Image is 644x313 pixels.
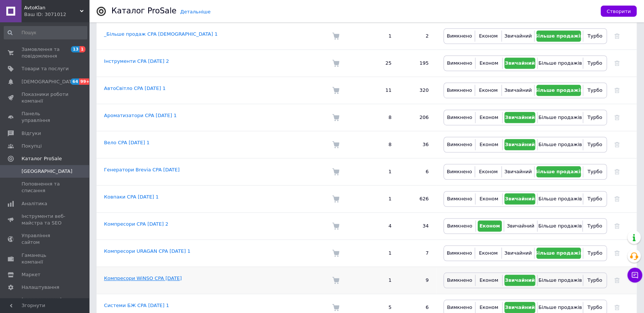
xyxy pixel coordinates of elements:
span: Більше продажів [538,277,582,283]
button: Турбо [585,248,605,259]
button: Економ [477,248,499,259]
td: 8 [358,104,399,131]
a: Видалити [614,60,619,66]
a: Компресори WiNSO CPA [DATE] [104,275,182,281]
img: Комісія за замовлення [332,249,339,257]
button: Турбо [585,30,605,42]
span: 99+ [79,78,91,85]
span: Маркет [22,271,40,278]
span: Товари та послуги [22,65,69,72]
button: Економ [477,302,500,313]
span: Економ [479,114,498,120]
a: Видалити [614,87,619,93]
td: 34 [399,212,436,239]
a: Вело CPA [DATE] 1 [104,140,150,145]
button: Більше продажів [539,193,580,204]
span: Звичайний [504,33,532,39]
a: Генератори Brevia CPA [DATE] [104,167,179,172]
td: 1 [358,158,399,185]
button: Чат з покупцем [627,268,642,283]
span: Звичайний [505,114,535,120]
button: Більше продажів [536,166,581,177]
span: Замовлення та повідомлення [22,46,69,59]
button: Економ [477,193,500,204]
span: Більше продажів [538,223,582,229]
a: Видалити [614,114,619,120]
span: Більше продажів [538,60,582,66]
span: Більше продажів [534,169,583,174]
span: Звичайний [504,87,532,93]
td: 7 [399,239,436,267]
span: Більше продажів [534,87,583,93]
button: Звичайний [504,112,536,123]
button: Звичайний [504,302,536,313]
a: Видалити [614,277,619,283]
span: Економ [479,33,497,39]
span: Більше продажів [534,250,583,256]
a: Видалити [614,142,619,147]
button: Більше продажів [536,248,581,259]
button: Турбо [585,112,605,123]
span: Вимкнено [447,250,472,256]
span: Економ [479,250,497,256]
img: Комісія за замовлення [332,59,339,67]
span: 13 [71,46,79,52]
span: Відгуки [22,130,41,137]
button: Більше продажів [539,112,580,123]
span: 1 [79,46,85,52]
td: 11 [358,77,399,104]
button: Вимкнено [446,58,473,69]
button: Вимкнено [446,30,473,42]
button: Більше продажів [539,302,580,313]
span: Вимкнено [447,114,472,120]
span: Турбо [587,114,602,120]
button: Вимкнено [446,139,473,150]
button: Економ [477,58,500,69]
button: Вимкнено [446,248,473,259]
button: Більше продажів [536,85,581,96]
span: Вимкнено [447,60,472,66]
a: Видалити [614,250,619,256]
button: Звичайний [504,248,533,259]
span: Гаманець компанії [22,252,69,265]
img: Комісія за замовлення [332,87,339,94]
td: 36 [399,131,436,158]
span: Вимкнено [447,277,472,283]
span: Звичайний [505,277,535,283]
span: Звичайний [507,223,534,229]
div: Каталог ProSale [111,7,176,15]
td: 1 [358,239,399,267]
span: Звичайний [505,142,535,147]
button: Звичайний [504,193,536,204]
button: Економ [478,220,502,232]
button: Економ [477,166,499,177]
td: 9 [399,267,436,294]
span: Турбо [588,87,602,93]
span: Налаштування [22,284,59,291]
span: AvtoKlan [24,4,80,11]
img: Комісія за замовлення [332,114,339,121]
span: Економ [479,60,498,66]
button: Звичайний [504,275,536,286]
span: Більше продажів [538,142,582,147]
span: 64 [71,78,79,85]
td: 2 [399,22,436,49]
td: 4 [358,212,399,239]
button: Економ [477,112,500,123]
button: Більше продажів [539,275,580,286]
button: Вимкнено [446,220,474,232]
td: 195 [399,49,436,77]
span: Більше продажів [534,33,583,39]
span: Економ [479,277,498,283]
span: Турбо [588,33,602,39]
a: Видалити [614,169,619,174]
span: Вимкнено [447,33,472,39]
td: 8 [358,131,399,158]
span: [GEOGRAPHIC_DATA] [22,168,72,175]
button: Економ [477,85,499,96]
button: Турбо [585,220,605,232]
span: Панель управління [22,110,69,124]
button: Турбо [585,85,605,96]
img: Комісія за замовлення [332,168,339,175]
td: 6 [399,158,436,185]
